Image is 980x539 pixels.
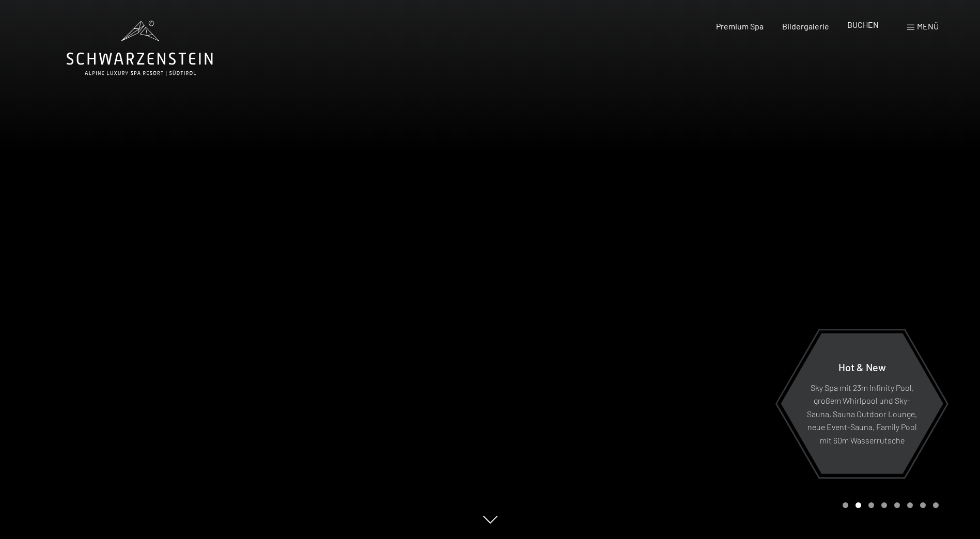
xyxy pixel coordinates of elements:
span: Hot & New [838,360,886,373]
div: Carousel Page 4 [881,502,887,508]
span: Menü [917,21,939,31]
div: Carousel Page 5 [894,502,900,508]
div: Carousel Pagination [839,502,939,508]
a: Premium Spa [716,21,764,31]
div: Carousel Page 6 [907,502,913,508]
div: Carousel Page 7 [920,502,926,508]
div: Carousel Page 3 [868,502,874,508]
div: Carousel Page 8 [933,502,939,508]
a: Hot & New Sky Spa mit 23m Infinity Pool, großem Whirlpool und Sky-Sauna, Sauna Outdoor Lounge, ne... [780,332,944,474]
p: Sky Spa mit 23m Infinity Pool, großem Whirlpool und Sky-Sauna, Sauna Outdoor Lounge, neue Event-S... [806,381,918,447]
a: Bildergalerie [782,21,829,31]
a: BUCHEN [847,20,879,29]
div: Carousel Page 1 [843,502,848,508]
div: Carousel Page 2 (Current Slide) [855,502,861,508]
